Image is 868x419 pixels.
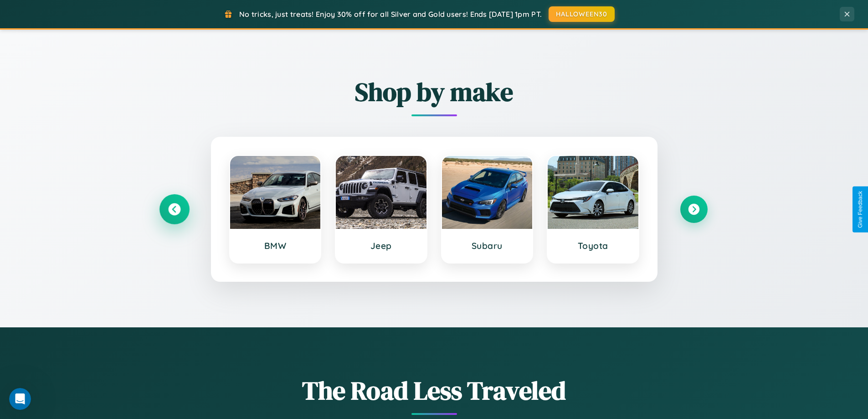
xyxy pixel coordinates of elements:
[549,6,615,22] button: HALLOWEEN30
[161,74,708,109] h2: Shop by make
[557,240,629,251] h3: Toyota
[857,191,863,228] div: Give Feedback
[9,388,31,410] iframe: Intercom live chat
[345,240,417,251] h3: Jeep
[239,240,312,251] h3: BMW
[161,373,708,408] h1: The Road Less Traveled
[239,10,542,19] span: No tricks, just treats! Enjoy 30% off for all Silver and Gold users! Ends [DATE] 1pm PT.
[451,240,524,251] h3: Subaru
